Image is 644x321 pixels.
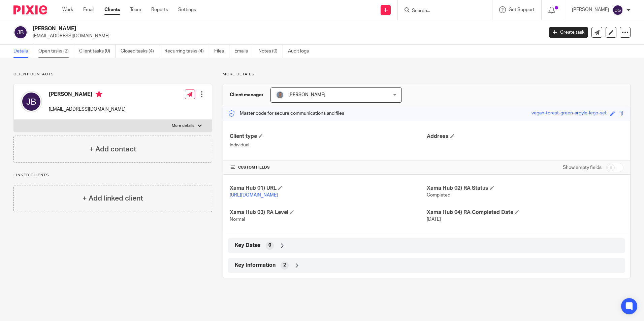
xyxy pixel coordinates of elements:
[230,209,426,216] h4: Xama Hub 03) RA Level
[235,242,261,249] span: Key Dates
[612,5,623,15] img: svg%3E
[62,6,73,13] a: Work
[549,27,588,38] a: Create task
[230,217,245,222] span: Normal
[178,6,196,13] a: Settings
[230,165,426,170] h4: CUSTOM FIELDS
[33,25,438,32] h2: [PERSON_NAME]
[214,45,229,58] a: Files
[234,45,253,58] a: Emails
[268,242,271,249] span: 0
[164,45,209,58] a: Recurring tasks (4)
[33,33,539,39] p: [EMAIL_ADDRESS][DOMAIN_NAME]
[49,91,126,99] h4: [PERSON_NAME]
[38,45,74,58] a: Open tasks (2)
[427,133,623,140] h4: Address
[288,93,325,97] span: [PERSON_NAME]
[130,6,141,13] a: Team
[83,193,143,204] h4: + Add linked client
[13,5,47,14] img: Pixie
[427,209,623,216] h4: Xama Hub 04) RA Completed Date
[13,72,212,77] p: Client contacts
[288,45,314,58] a: Audit logs
[427,217,441,222] span: [DATE]
[104,6,120,13] a: Clients
[411,8,472,14] input: Search
[230,185,426,192] h4: Xama Hub 01) URL
[427,185,623,192] h4: Xama Hub 02) RA Status
[83,6,94,13] a: Email
[96,91,102,98] i: Primary
[13,25,28,39] img: svg%3E
[230,142,426,148] p: Individual
[49,106,126,113] p: [EMAIL_ADDRESS][DOMAIN_NAME]
[13,173,212,178] p: Linked clients
[235,262,276,269] span: Key Information
[427,193,450,198] span: Completed
[21,91,42,112] img: svg%3E
[230,133,426,140] h4: Client type
[230,193,278,198] a: [URL][DOMAIN_NAME]
[230,92,264,98] h3: Client manager
[572,6,609,13] p: [PERSON_NAME]
[283,262,286,269] span: 2
[172,123,194,129] p: More details
[151,6,168,13] a: Reports
[532,110,607,117] div: vegan-forest-green-argyle-lego-set
[509,7,535,12] span: Get Support
[563,164,602,171] label: Show empty fields
[121,45,159,58] a: Closed tasks (4)
[89,144,136,154] h4: + Add contact
[13,45,33,58] a: Details
[79,45,116,58] a: Client tasks (0)
[276,91,284,99] img: James%20Headshot.png
[223,72,631,77] p: More details
[228,110,344,117] p: Master code for secure communications and files
[258,45,283,58] a: Notes (0)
